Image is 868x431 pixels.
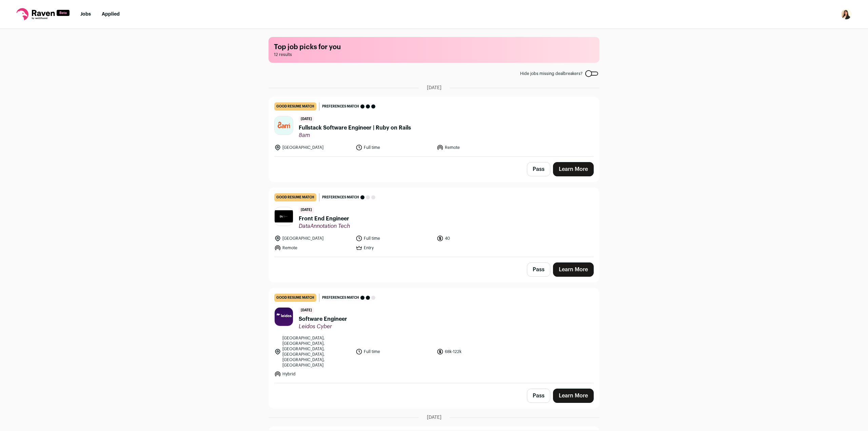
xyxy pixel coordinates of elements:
[299,132,411,139] span: 8am
[274,42,594,52] h1: Top job picks for you
[299,207,314,213] span: [DATE]
[274,52,594,57] span: 12 results
[841,9,852,20] img: 16383403-medium_jpg
[356,235,433,242] li: Full time
[841,9,852,20] button: Open dropdown
[427,84,441,91] span: [DATE]
[427,414,441,421] span: [DATE]
[553,389,594,403] a: Learn More
[275,308,293,326] img: 8388ba06415b72a65e1bcf43539356482abee74c0d21e3260ad9d169e4e97454.jpg
[275,116,293,135] img: e7f8130de83c4dac97447eaf57dabba8
[553,262,594,277] a: Learn More
[274,371,352,377] li: Hybrid
[437,235,514,242] li: 40
[274,102,316,111] div: good resume match
[102,12,120,17] a: Applied
[269,97,599,156] a: good resume match Preferences match [DATE] Fullstack Software Engineer | Ruby on Rails 8am [GEOGR...
[274,193,316,201] div: good resume match
[520,71,583,76] span: Hide jobs missing dealbreakers?
[274,335,352,368] li: [GEOGRAPHIC_DATA], [GEOGRAPHIC_DATA], [GEOGRAPHIC_DATA], [GEOGRAPHIC_DATA], [GEOGRAPHIC_DATA], [G...
[356,335,433,368] li: Full time
[274,294,316,302] div: good resume match
[275,210,293,222] img: 2cdc1b7675000fd333eec602a5edcd7e64ba1f0686a42b09eef261a8637f1f7b.jpg
[553,162,594,176] a: Learn More
[299,323,347,330] span: Leidos Cyber
[356,244,433,251] li: Entry
[80,12,91,17] a: Jobs
[437,144,514,151] li: Remote
[269,188,599,257] a: good resume match Preferences match [DATE] Front End Engineer DataAnnotation Tech [GEOGRAPHIC_DAT...
[356,144,433,151] li: Full time
[299,215,350,223] span: Front End Engineer
[299,307,314,314] span: [DATE]
[299,116,314,122] span: [DATE]
[527,389,550,403] button: Pass
[274,244,352,251] li: Remote
[527,262,550,277] button: Pass
[322,103,359,110] span: Preferences match
[322,194,359,201] span: Preferences match
[299,124,411,132] span: Fullstack Software Engineer | Ruby on Rails
[527,162,550,176] button: Pass
[299,315,347,323] span: Software Engineer
[274,235,352,242] li: [GEOGRAPHIC_DATA]
[274,144,352,151] li: [GEOGRAPHIC_DATA]
[269,288,599,383] a: good resume match Preferences match [DATE] Software Engineer Leidos Cyber [GEOGRAPHIC_DATA], [GEO...
[437,335,514,368] li: 68k-122k
[322,294,359,301] span: Preferences match
[299,223,350,230] span: DataAnnotation Tech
